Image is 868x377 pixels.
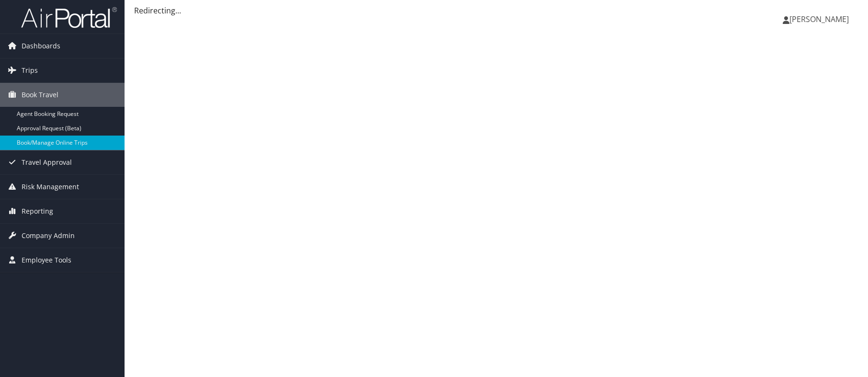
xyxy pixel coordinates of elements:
[789,14,849,24] span: [PERSON_NAME]
[22,150,72,174] span: Travel Approval
[22,224,75,248] span: Company Admin
[22,199,53,223] span: Reporting
[22,248,71,272] span: Employee Tools
[22,83,58,107] span: Book Travel
[22,175,79,199] span: Risk Management
[134,5,858,16] div: Redirecting...
[22,34,60,58] span: Dashboards
[783,5,858,34] a: [PERSON_NAME]
[21,6,117,29] img: airportal-logo.png
[22,58,38,82] span: Trips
